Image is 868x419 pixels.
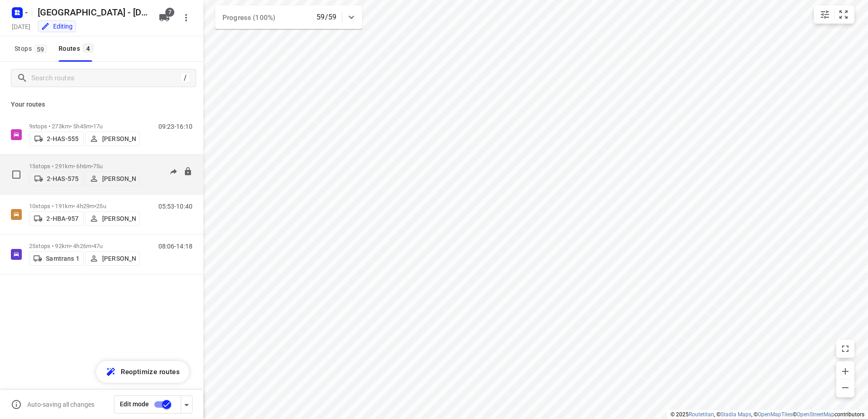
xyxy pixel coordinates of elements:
button: Fit zoom [834,5,853,24]
a: Stadia Maps [720,411,751,418]
h5: [DATE] [8,21,34,32]
span: 59 [35,44,47,54]
p: 9 stops • 273km • 5h45m [29,123,140,130]
li: © 2025 , © , © © contributors [671,411,864,418]
p: [PERSON_NAME] [102,215,136,222]
button: [PERSON_NAME] [85,171,140,186]
button: 7 [155,9,173,27]
button: Map settings [816,5,834,24]
span: Select [7,166,25,184]
p: 59/59 [316,12,336,23]
p: Samtrans 1 [46,255,79,262]
button: Lock route [183,167,192,177]
div: small contained button group [814,5,854,24]
button: Send to driver [164,163,182,181]
p: [PERSON_NAME] [102,135,136,142]
p: [PERSON_NAME] [102,175,136,182]
div: Routes [59,43,96,54]
a: OpenStreetMap [797,411,834,418]
button: 2-HBA-957 [29,211,84,226]
button: [PERSON_NAME] [85,211,140,226]
span: Reoptimize routes [121,366,180,378]
p: 2-HBA-957 [46,215,79,222]
span: • [94,203,96,209]
p: [PERSON_NAME] [102,255,136,262]
button: Samtrans 1 [29,251,84,266]
input: Search routes [31,71,180,85]
a: OpenMapTiles [758,411,793,418]
button: [PERSON_NAME] [85,251,140,266]
p: 2-HAS-575 [47,175,79,182]
span: • [91,163,93,170]
p: Your routes [11,100,192,109]
div: Progress (100%)59/59 [215,5,362,29]
span: 4 [83,44,94,53]
button: 2-HAS-575 [29,171,84,186]
span: Progress (100%) [222,14,275,22]
p: 25 stops • 92km • 4h26m [29,243,140,249]
span: Edit mode [120,400,149,408]
button: Reoptimize routes [96,361,189,383]
span: 17u [93,123,103,130]
a: Routetitan [689,411,714,418]
div: / [180,73,190,83]
button: [PERSON_NAME] [85,132,140,146]
span: 75u [93,163,103,170]
p: 2-HAS-555 [47,135,79,142]
span: 47u [93,243,103,249]
button: 2-HAS-555 [29,132,84,146]
p: 09:23-16:10 [158,123,192,130]
span: Stops [15,43,49,54]
div: You are currently in edit mode. [41,22,73,31]
span: 7 [165,8,174,17]
span: • [91,243,93,249]
div: Driver app settings [181,399,192,410]
span: 25u [96,203,106,209]
p: Auto-saving all changes [27,401,94,408]
h5: Antwerpen - Wednesday [34,5,152,19]
p: 10 stops • 191km • 4h29m [29,203,140,209]
p: 15 stops • 291km • 6h6m [29,163,140,170]
p: 08:06-14:18 [158,243,192,250]
p: 05:53-10:40 [158,203,192,210]
span: • [91,123,93,130]
button: More [177,9,195,27]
